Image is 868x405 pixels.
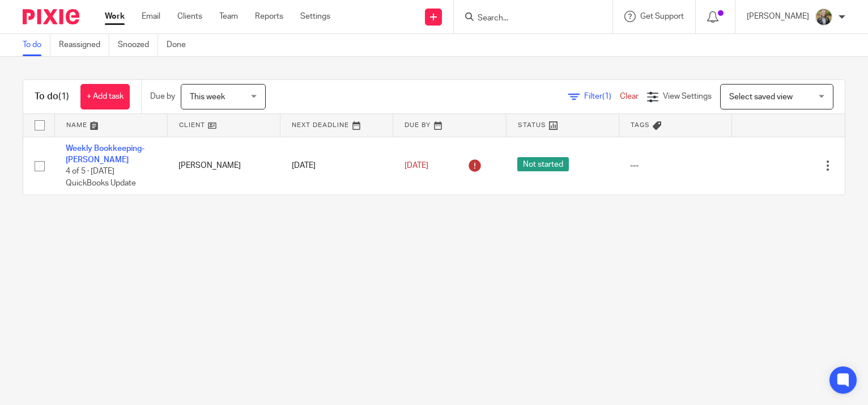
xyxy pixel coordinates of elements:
input: Search [476,14,578,24]
span: This week [190,93,225,101]
span: 4 of 5 · [DATE] QuickBooks Update [66,167,136,187]
td: [DATE] [280,137,393,195]
a: Work [105,11,125,22]
span: View Settings [663,92,712,100]
a: Settings [300,11,330,22]
img: Pixie [23,9,79,24]
a: Team [219,11,238,22]
a: Email [142,11,160,22]
a: Clear [620,92,639,100]
span: (1) [58,92,69,101]
span: Filter [584,92,620,100]
span: Select saved view [729,93,793,101]
h1: To do [35,91,69,103]
span: Get Support [640,12,684,20]
a: Weekly Bookkeeping- [PERSON_NAME] [66,145,144,164]
a: Reports [255,11,283,22]
img: image.jpg [815,8,833,26]
a: Snoozed [118,34,158,56]
p: Due by [150,91,175,102]
span: [DATE] [405,162,428,170]
p: [PERSON_NAME] [747,11,809,22]
span: (1) [602,92,611,100]
a: Done [167,34,194,56]
a: + Add task [80,84,130,109]
span: Not started [517,157,569,171]
a: Clients [177,11,202,22]
div: --- [630,160,720,171]
td: [PERSON_NAME] [167,137,280,195]
a: To do [23,34,50,56]
span: Tags [631,122,650,128]
a: Reassigned [59,34,109,56]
